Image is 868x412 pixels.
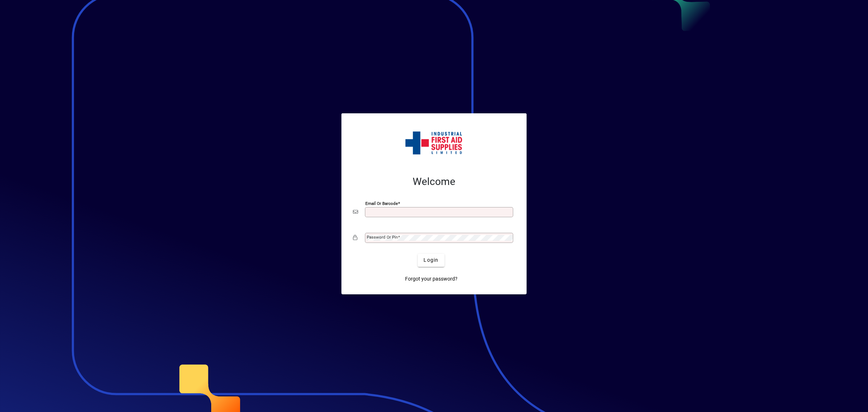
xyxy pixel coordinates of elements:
a: Forgot your password? [402,273,460,286]
h2: Welcome [353,176,515,188]
mat-label: Email or Barcode [365,201,398,206]
span: Login [424,256,438,264]
button: Login [418,254,444,267]
span: Forgot your password? [405,275,458,283]
mat-label: Password or Pin [367,235,398,240]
